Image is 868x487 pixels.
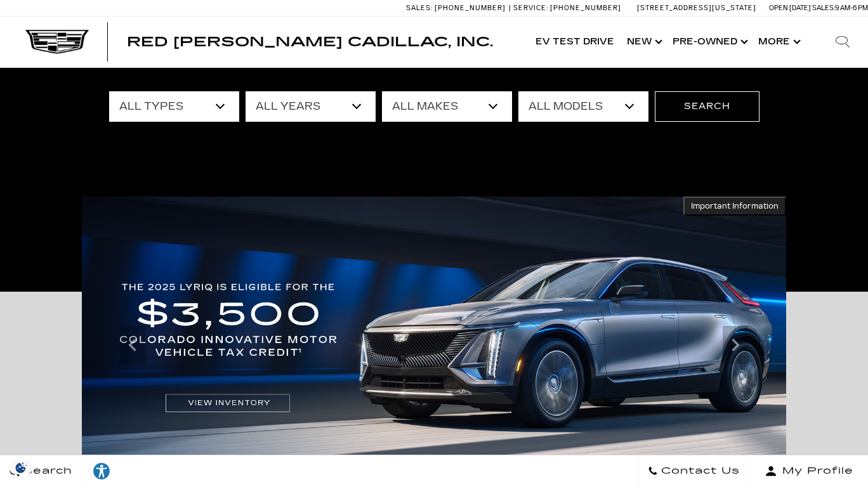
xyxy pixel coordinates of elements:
[435,4,506,12] span: [PHONE_NUMBER]
[658,462,740,480] span: Contact Us
[406,4,433,12] span: Sales:
[120,326,145,364] div: Previous
[406,4,509,11] a: Sales: [PHONE_NUMBER]
[25,30,89,54] img: Cadillac Dark Logo with Cadillac White Text
[723,326,748,364] div: Next
[509,4,624,11] a: Service: [PHONE_NUMBER]
[109,91,239,122] select: Filter by type
[666,16,752,67] a: Pre-Owned
[6,461,36,474] section: Click to Open Cookie Consent Modal
[20,462,72,480] span: Search
[769,4,811,12] span: Open [DATE]
[529,16,621,67] a: EV Test Drive
[777,462,853,480] span: My Profile
[127,34,493,49] span: Red [PERSON_NAME] Cadillac, Inc.
[82,455,121,487] a: Explore your accessibility options
[621,16,666,67] a: New
[835,4,868,12] span: 9 AM-6 PM
[638,455,750,487] a: Contact Us
[752,16,805,67] button: More
[750,455,868,487] button: Open user profile menu
[637,4,756,12] a: [STREET_ADDRESS][US_STATE]
[812,4,835,12] span: Sales:
[6,461,36,474] img: Opt-Out Icon
[127,36,493,48] a: Red [PERSON_NAME] Cadillac, Inc.
[82,462,121,481] div: Explore your accessibility options
[518,91,648,122] select: Filter by model
[655,91,760,122] button: Search
[550,4,621,12] span: [PHONE_NUMBER]
[683,197,786,216] button: Important Information
[382,91,512,122] select: Filter by make
[246,91,376,122] select: Filter by year
[691,201,779,211] span: Important Information
[513,4,548,12] span: Service:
